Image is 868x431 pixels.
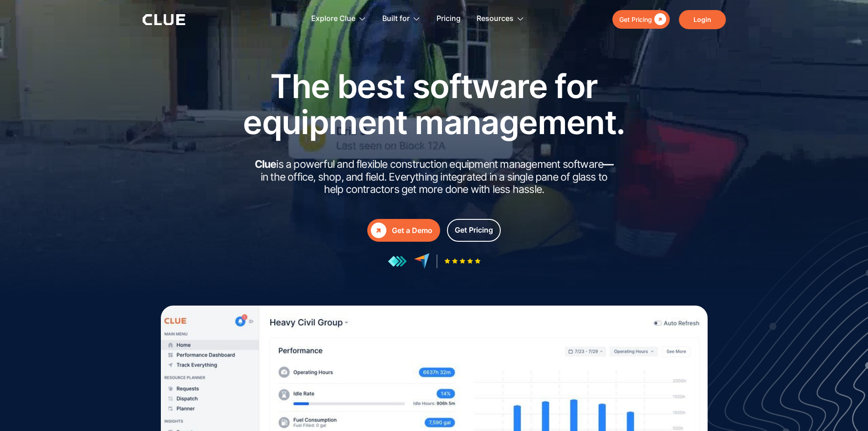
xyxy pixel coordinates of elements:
[392,225,432,236] div: Get a Demo
[679,10,726,29] a: Login
[252,158,616,196] h2: is a powerful and flexible construction equipment management software in the office, shop, and fi...
[455,224,493,236] div: Get Pricing
[652,14,666,25] div: 
[447,219,501,242] a: Get Pricing
[414,253,430,269] img: reviews at capterra
[311,5,355,33] div: Explore Clue
[612,10,670,29] a: Get Pricing
[437,5,461,33] a: Pricing
[311,5,366,33] div: Explore Clue
[388,255,407,267] img: reviews at getapp
[371,223,386,238] div: 
[477,5,524,33] div: Resources
[619,14,652,25] div: Get Pricing
[477,5,514,33] div: Resources
[444,258,481,264] img: Five-star rating icon
[382,5,410,33] div: Built for
[229,68,639,140] h1: The best software for equipment management.
[367,219,440,242] a: Get a Demo
[603,158,613,171] strong: —
[704,303,868,431] iframe: Chat Widget
[382,5,421,33] div: Built for
[255,158,277,171] strong: Clue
